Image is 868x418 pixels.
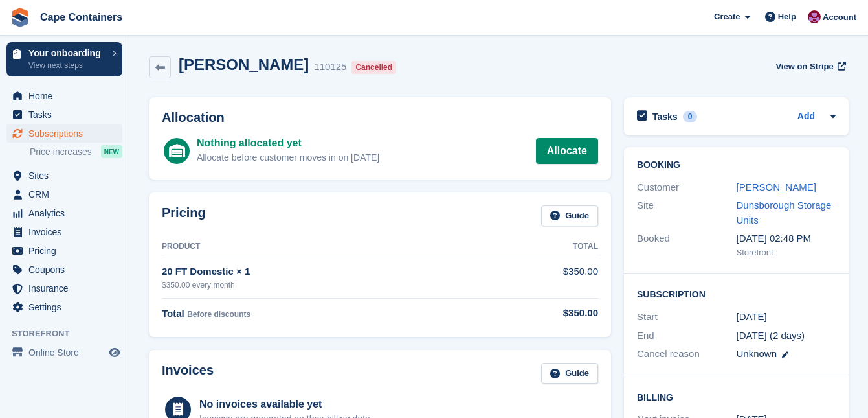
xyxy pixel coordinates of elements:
[737,231,836,246] div: [DATE] 02:48 PM
[536,138,598,164] a: Allocate
[737,181,816,192] a: [PERSON_NAME]
[30,146,92,158] span: Price increases
[28,167,106,185] span: Sites
[162,237,474,257] th: Product
[714,10,740,23] span: Create
[30,145,122,159] a: Price increases NEW
[770,56,849,77] a: View on Stripe
[637,287,836,300] h2: Subscription
[6,242,122,260] a: menu
[637,160,836,170] h2: Booking
[199,397,373,412] div: No invoices available yet
[28,87,106,105] span: Home
[737,348,777,359] span: Unknown
[351,61,396,74] div: Cancelled
[778,10,796,23] span: Help
[28,261,106,279] span: Coupons
[652,111,678,122] h2: Tasks
[179,56,309,73] h2: [PERSON_NAME]
[6,87,122,105] a: menu
[6,167,122,185] a: menu
[314,60,346,75] div: 110125
[162,264,474,279] div: 20 FT Domestic × 1
[737,310,767,325] time: 2025-10-02 17:00:00 UTC
[6,298,122,316] a: menu
[28,279,106,297] span: Insurance
[6,223,122,241] a: menu
[637,390,836,403] h2: Billing
[474,237,598,257] th: Total
[474,306,598,321] div: $350.00
[28,185,106,203] span: CRM
[28,242,106,260] span: Pricing
[101,145,122,158] div: NEW
[28,223,106,241] span: Invoices
[162,110,598,125] h2: Allocation
[28,343,106,362] span: Online Store
[541,363,598,384] a: Guide
[162,308,184,319] span: Total
[683,111,698,122] div: 0
[6,124,122,143] a: menu
[637,329,737,343] div: End
[637,231,737,259] div: Booked
[6,106,122,124] a: menu
[6,279,122,297] a: menu
[28,298,106,316] span: Settings
[737,246,836,259] div: Storefront
[775,60,833,73] span: View on Stripe
[737,200,832,226] a: Dunsborough Storage Units
[6,185,122,203] a: menu
[541,205,598,227] a: Guide
[637,310,737,325] div: Start
[28,60,106,71] p: View next steps
[28,49,106,58] p: Your onboarding
[6,204,122,222] a: menu
[35,6,128,28] a: Cape Containers
[197,151,379,165] div: Allocate before customer moves in on [DATE]
[797,110,815,124] a: Add
[6,261,122,279] a: menu
[823,11,856,24] span: Account
[187,310,250,319] span: Before discounts
[474,257,598,298] td: $350.00
[637,347,737,362] div: Cancel reason
[28,204,106,222] span: Analytics
[637,198,737,227] div: Site
[162,363,214,384] h2: Invoices
[637,180,737,195] div: Customer
[737,330,805,341] span: [DATE] (2 days)
[12,327,129,340] span: Storefront
[28,124,106,143] span: Subscriptions
[808,10,821,23] img: Matt Dollisson
[10,8,30,27] img: stora-icon-8386f47178a22dfd0bd8f6a31ec36ba5ce8667c1dd55bd0f319d3a0aa187defe.svg
[6,343,122,362] a: menu
[107,345,122,360] a: Preview store
[6,42,122,76] a: Your onboarding View next steps
[197,135,379,151] div: Nothing allocated yet
[162,279,474,291] div: $350.00 every month
[28,106,106,124] span: Tasks
[162,205,206,227] h2: Pricing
